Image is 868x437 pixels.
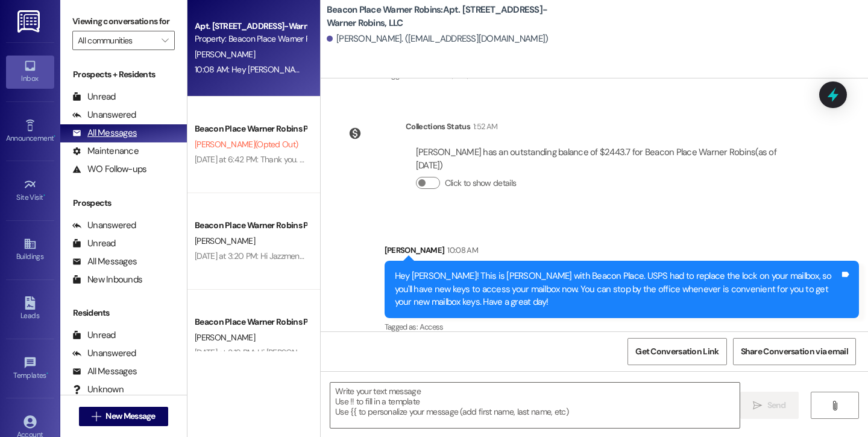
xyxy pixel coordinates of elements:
span: [PERSON_NAME] [195,332,255,343]
div: Prospects [60,197,187,209]
div: [DATE] at 6:42 PM: Thank you. You will no longer receive texts from this thread. Please reply wit... [195,154,799,165]
span: New Message [105,410,155,423]
div: Unanswered [72,219,136,232]
span: Access [420,322,444,332]
span: [PERSON_NAME] [195,235,255,246]
div: [PERSON_NAME] [385,244,859,261]
i:  [753,401,762,410]
div: Beacon Place Warner Robins Prospect [195,219,306,232]
img: ResiDesk Logo [17,10,42,33]
div: [PERSON_NAME] has an outstanding balance of $2443.7 for Beacon Place Warner Robins (as of [DATE]) [416,146,803,172]
label: Viewing conversations for [72,12,175,31]
a: Site Visit • [6,174,54,207]
i:  [92,412,101,421]
div: New Inbounds [72,273,142,286]
div: Prospects + Residents [60,68,187,81]
div: All Messages [72,365,137,378]
span: Get Conversation Link [635,345,719,358]
span: • [54,132,55,141]
div: All Messages [72,127,137,139]
span: Pool , [453,70,468,80]
span: [PERSON_NAME] [195,49,255,60]
div: WO Follow-ups [72,163,146,176]
span: • [43,191,45,200]
div: Unknown [72,383,124,396]
i:  [830,401,839,410]
div: 10:08 AM [444,244,478,257]
div: Maintenance [72,145,139,158]
div: Residents [60,307,187,319]
div: Unread [72,237,116,250]
button: Share Conversation via email [733,338,856,365]
div: 1:52 AM [470,120,497,133]
span: Share Conversation via email [741,345,848,358]
a: Buildings [6,234,54,266]
a: Leads [6,293,54,325]
div: Collections Status [406,120,470,133]
button: Send [740,392,799,419]
div: [PERSON_NAME]. ([EMAIL_ADDRESS][DOMAIN_NAME]) [327,33,549,45]
div: Unread [72,329,116,342]
span: Send [767,399,786,412]
div: Unread [72,91,116,103]
a: Inbox [6,56,54,88]
i:  [162,36,168,45]
div: Unanswered [72,109,136,121]
span: [PERSON_NAME] (Opted Out) [195,139,298,150]
span: • [46,369,48,378]
button: Get Conversation Link [627,338,726,365]
span: Praise [468,70,488,80]
div: Apt. [STREET_ADDRESS]-Warner Robins, LLC [195,20,306,33]
div: Hey [PERSON_NAME]! This is [PERSON_NAME] with Beacon Place. USPS had to replace the lock on your ... [395,270,840,308]
b: Beacon Place Warner Robins: Apt. [STREET_ADDRESS]-Warner Robins, LLC [327,4,568,30]
span: Amenities , [420,70,453,80]
div: Property: Beacon Place Warner Robins [195,33,306,45]
input: All communities [78,31,156,50]
div: All Messages [72,255,137,268]
div: Tagged as: [385,318,859,336]
div: Unanswered [72,347,136,360]
div: Beacon Place Warner Robins Prospect [195,123,306,135]
label: Click to show details [445,177,516,190]
div: Beacon Place Warner Robins Prospect [195,316,306,328]
a: Templates • [6,352,54,385]
button: New Message [79,407,168,426]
